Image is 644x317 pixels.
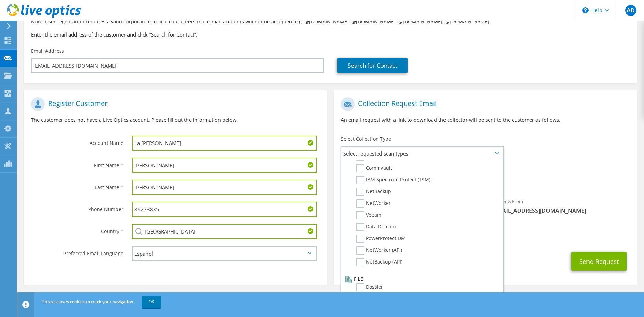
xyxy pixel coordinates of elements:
span: AD [625,5,636,16]
h1: Register Customer [31,97,317,111]
div: CC & Reply To [334,221,637,245]
label: NetWorker (API) [356,246,402,255]
label: PowerProtect DM [356,235,406,243]
label: Commvault [356,164,392,172]
label: Dossier [356,283,383,291]
li: File [343,275,499,283]
label: Select Collection Type [341,136,391,142]
a: Search for Contact [337,58,408,73]
button: Send Request [571,252,627,271]
span: This site uses cookies to track your navigation. [42,299,134,305]
span: Select requested scan types [341,147,503,160]
div: Sender & From [485,194,637,218]
label: Data Domain [356,223,396,231]
label: NetBackup (API) [356,258,402,266]
label: Phone Number [31,202,123,213]
p: Note: User registration requires a valid corporate e-mail account. Personal e-mail accounts will ... [31,18,630,26]
label: Account Name [31,136,123,147]
label: Veeam [356,211,381,219]
label: Last Name * [31,180,123,191]
a: OK [142,296,161,308]
label: NetWorker [356,199,391,208]
label: Email Address [31,48,64,55]
label: Preferred Email Language [31,246,123,257]
label: First Name * [31,158,123,169]
label: Country * [31,224,123,235]
span: [EMAIL_ADDRESS][DOMAIN_NAME] [492,207,630,215]
label: IBM Spectrum Protect (TSM) [356,176,430,184]
label: NetBackup [356,188,391,196]
h1: Collection Request Email [341,97,626,111]
h3: Enter the email address of the customer and click “Search for Contact”. [31,31,630,38]
div: Requested Collections [334,163,637,191]
p: The customer does not have a Live Optics account. Please fill out the information below. [31,116,320,124]
div: To [334,194,485,218]
p: An email request with a link to download the collector will be sent to the customer as follows. [341,116,630,124]
svg: \n [582,7,589,13]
